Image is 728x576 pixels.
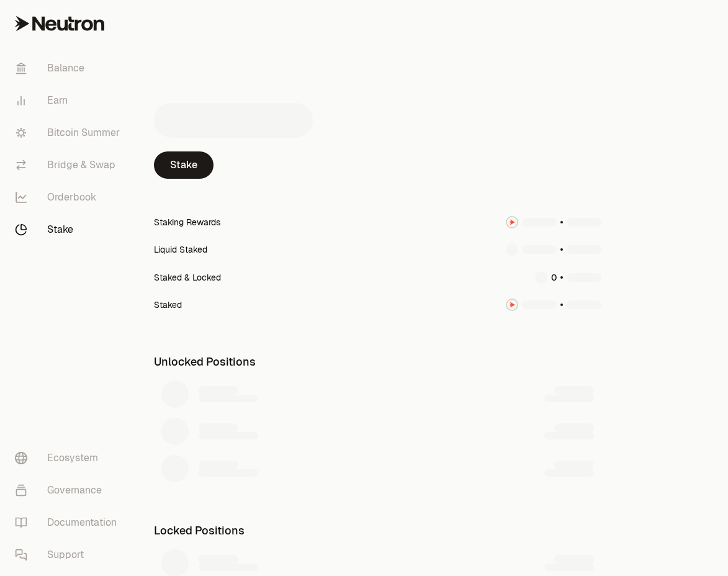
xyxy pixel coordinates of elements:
a: Bitcoin Summer [5,117,134,149]
a: Stake [154,151,213,179]
a: Bridge & Swap [5,149,134,181]
img: NTRN Logo [507,217,517,227]
div: Unlocked Positions [154,348,601,376]
a: Documentation [5,506,134,539]
a: Balance [5,52,134,84]
div: Staked [154,299,182,311]
div: Staked & Locked [154,271,221,284]
img: NTRN Logo [507,300,517,310]
a: Ecosystem [5,442,134,474]
div: Locked Positions [154,517,601,544]
a: Support [5,539,134,571]
a: Governance [5,474,134,506]
a: Orderbook [5,181,134,214]
div: Staking Rewards [154,216,220,228]
a: Earn [5,84,134,117]
a: Stake [5,214,134,246]
div: Liquid Staked [154,243,207,256]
